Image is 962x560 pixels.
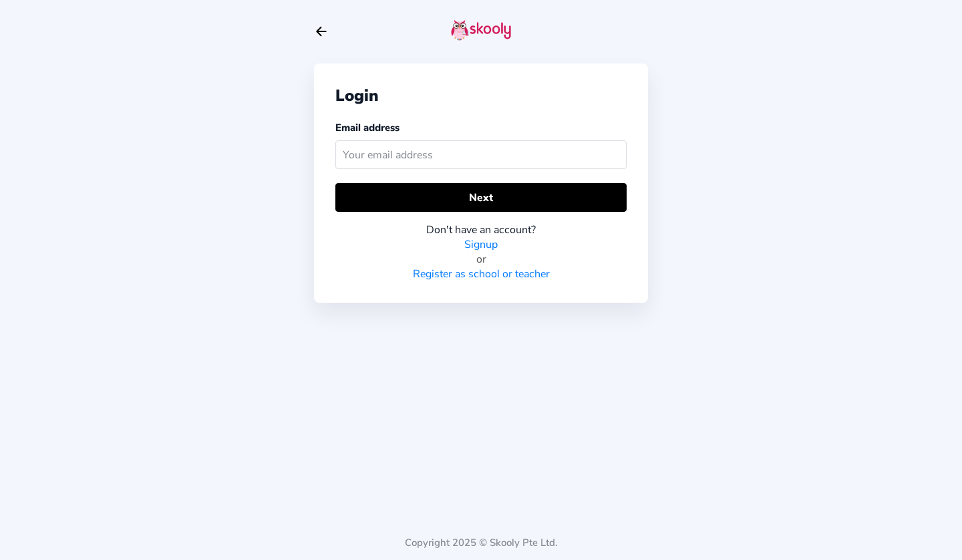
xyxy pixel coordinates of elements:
[335,252,627,267] div: or
[451,19,511,41] img: skooly-logo.png
[335,85,627,106] div: Login
[335,140,627,169] input: Your email address
[314,24,329,39] button: arrow back outline
[413,267,550,281] a: Register as school or teacher
[464,237,498,252] a: Signup
[335,121,399,134] label: Email address
[335,223,627,237] div: Don't have an account?
[335,183,627,212] button: Next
